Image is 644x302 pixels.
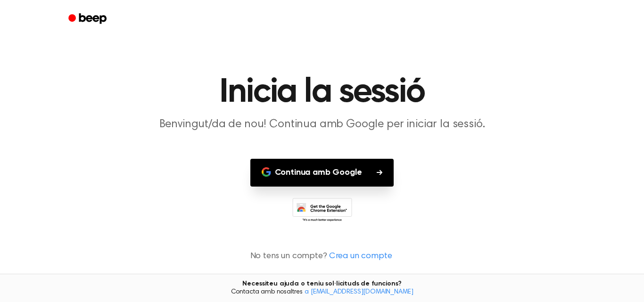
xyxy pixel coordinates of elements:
[329,252,392,261] font: Crea un compte
[275,168,362,177] font: Continua amb Google
[231,289,303,295] font: Contacta amb nosaltres
[159,119,485,130] font: Benvingut/da de nou! Continua amb Google per iniciar la sessió.
[305,289,413,295] a: a [EMAIL_ADDRESS][DOMAIN_NAME]
[62,10,115,28] a: Bip
[250,252,327,261] font: No tens un compte?
[219,75,424,109] font: Inicia la sessió
[242,280,401,287] font: Necessiteu ajuda o teniu sol·licituds de funcions?
[250,159,394,187] button: Continua amb Google
[329,250,392,263] a: Crea un compte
